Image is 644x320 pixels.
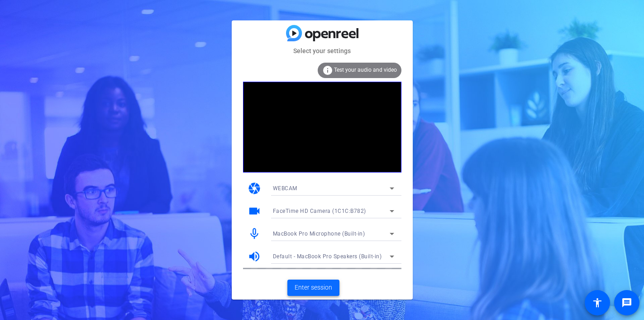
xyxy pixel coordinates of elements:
[286,25,358,41] img: blue-gradient.svg
[592,297,603,308] mat-icon: accessibility
[232,46,413,56] mat-card-subtitle: Select your settings
[248,250,261,263] mat-icon: volume_up
[273,231,365,237] span: MacBook Pro Microphone (Built-in)
[287,280,339,296] button: Enter session
[273,208,366,214] span: FaceTime HD Camera (1C1C:B782)
[248,227,261,241] mat-icon: mic_none
[334,67,397,73] span: Test your audio and video
[621,297,632,308] mat-icon: message
[273,253,382,260] span: Default - MacBook Pro Speakers (Built-in)
[248,204,261,218] mat-icon: videocam
[322,65,333,76] mat-icon: info
[273,185,297,192] span: WEBCAM
[248,182,261,195] mat-icon: camera
[295,283,332,292] span: Enter session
